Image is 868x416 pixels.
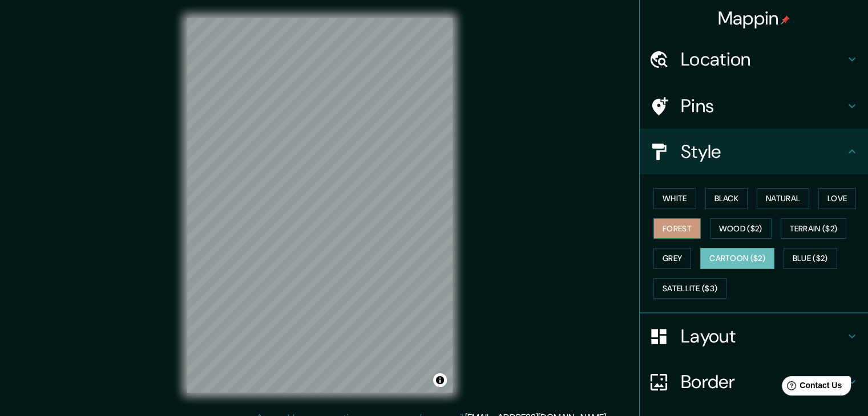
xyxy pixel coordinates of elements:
[700,248,774,269] button: Cartoon ($2)
[718,7,790,30] h4: Mappin
[640,313,868,359] div: Layout
[433,373,447,387] button: Toggle attribution
[640,129,868,174] div: Style
[681,140,845,163] h4: Style
[640,83,868,129] div: Pins
[653,188,696,209] button: White
[781,218,847,239] button: Terrain ($2)
[653,218,701,239] button: Forest
[640,359,868,405] div: Border
[681,325,845,348] h4: Layout
[781,15,790,25] img: pin-icon.png
[784,248,837,269] button: Blue ($2)
[818,188,856,209] button: Love
[653,278,726,299] button: Satellite ($3)
[710,218,772,239] button: Wood ($2)
[640,36,868,82] div: Location
[653,248,691,269] button: Grey
[766,372,855,403] iframe: Help widget launcher
[187,18,453,393] canvas: Map
[681,370,845,393] h4: Border
[681,48,845,71] h4: Location
[681,95,845,117] h4: Pins
[757,188,809,209] button: Natural
[705,188,748,209] button: Black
